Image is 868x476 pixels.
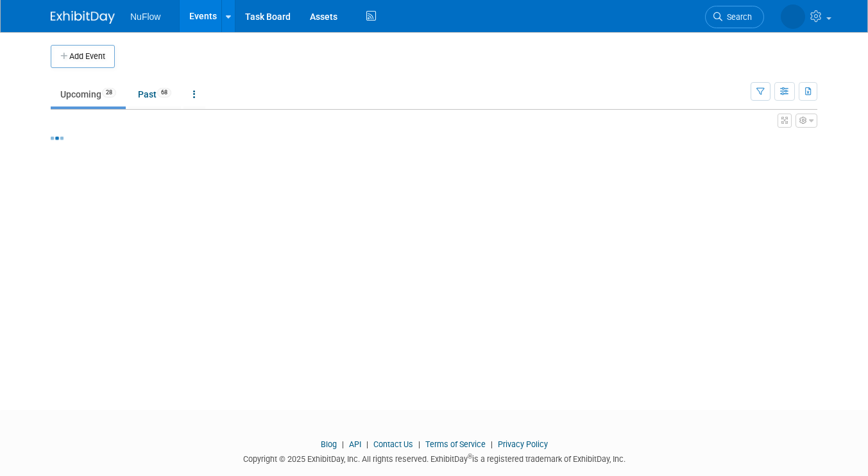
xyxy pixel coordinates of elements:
[722,12,752,22] span: Search
[128,82,181,106] a: Past68
[488,439,496,449] span: |
[363,439,371,449] span: |
[425,439,486,449] a: Terms of Service
[51,137,64,140] img: loading...
[130,12,160,22] span: NuFlow
[705,6,764,28] a: Search
[51,11,115,24] img: ExhibitDay
[102,88,116,98] span: 28
[51,82,126,106] a: Upcoming28
[157,88,171,98] span: 68
[349,439,361,449] a: API
[373,439,413,449] a: Contact Us
[781,4,805,29] img: Craig Choisser
[339,439,347,449] span: |
[468,453,472,460] sup: ®
[415,439,423,449] span: |
[321,439,337,449] a: Blog
[498,439,548,449] a: Privacy Policy
[51,45,115,68] button: Add Event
